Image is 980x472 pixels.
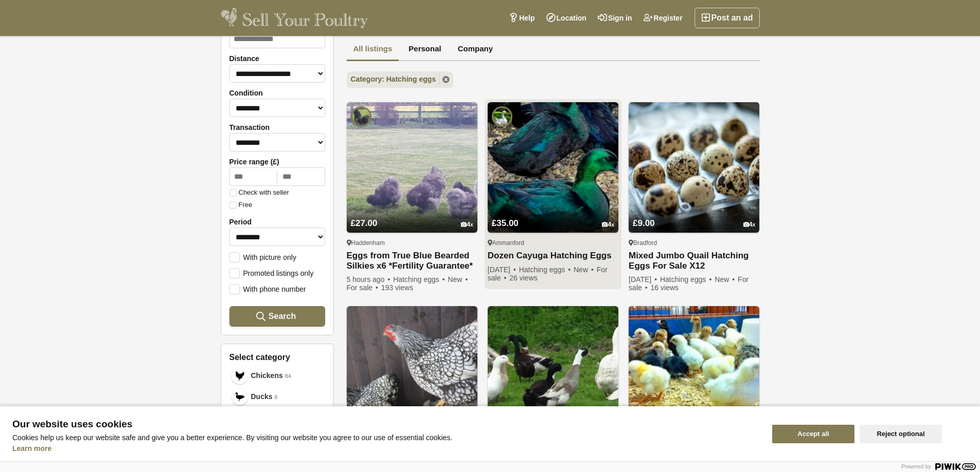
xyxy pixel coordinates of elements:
span: 26 views [509,274,537,282]
span: 16 views [651,284,679,292]
a: £2.50 3 [347,403,477,437]
div: Haddenham [347,239,477,247]
span: Hatching eggs [393,275,446,284]
span: 193 views [381,284,413,292]
a: Company [451,38,500,62]
label: Distance [229,54,325,63]
img: Dallambay [351,106,371,127]
a: Sign in [592,8,638,28]
a: £15.00 3 [488,403,618,437]
span: Chickens [251,370,283,381]
div: 4 [461,221,473,229]
span: 5 hours ago [347,275,391,284]
a: £9.00 4 [629,199,759,233]
img: Ducks [235,392,245,402]
button: Accept all [772,425,854,443]
span: For sale [347,284,379,292]
span: [DATE] [488,266,517,274]
h3: Select category [229,352,325,362]
span: For sale [629,275,749,292]
div: 4 [743,221,756,229]
label: Free [229,201,253,209]
p: Cookies help us keep our website safe and give you a better experience. By visiting our website y... [12,433,760,442]
span: [DATE] [629,275,658,284]
span: Hatching eggs [660,275,712,284]
img: Sell Your Poultry [221,8,368,28]
a: Chickens Chickens 84 [229,365,325,386]
label: Transaction [229,123,325,131]
img: Wernolau Warrens [492,106,512,127]
a: Post an ad [694,8,760,28]
a: £13.00 2 [629,403,759,437]
span: New [715,275,736,284]
div: Ammanford [488,239,618,247]
button: Search [229,306,325,327]
a: Mixed Jumbo Quail Hatching Eggs For Sale X12 [629,251,759,271]
span: Search [269,311,296,321]
a: £35.00 4 [488,199,618,233]
label: With picture only [229,252,296,261]
span: £9.00 [633,218,655,228]
label: Check with seller [229,189,289,196]
a: Register [638,8,688,28]
img: Chickens [235,371,245,381]
a: Personal [402,38,448,62]
label: Price range (£) [229,158,325,166]
span: £27.00 [351,218,378,228]
label: With phone number [229,284,306,293]
em: 84 [285,372,291,381]
span: £35.00 [492,218,519,228]
a: Ducks Ducks 8 [229,386,325,407]
a: Learn more [12,444,51,452]
img: Mixed Breed Large Duck hatching eggs x6 [488,306,618,437]
span: New [574,266,595,274]
button: Reject optional [860,425,942,443]
span: Hatching eggs [519,266,572,274]
img: Mixed Jumbo Quail Hatching Eggs For Sale X12 [629,102,759,233]
span: New [448,275,469,284]
span: Ducks [251,391,273,402]
label: Promoted listings only [229,268,314,277]
a: Eggs from True Blue Bearded Silkies x6 *Fertility Guarantee* [347,251,477,271]
img: Eggs from True Blue Bearded Silkies x6 *Fertility Guarantee* [347,102,477,233]
em: 8 [275,393,278,402]
img: Dozen Cayuga Hatching Eggs [488,102,618,233]
span: Our website uses cookies [12,419,760,429]
div: 4 [602,221,614,229]
img: Silver Laced Wyandotte Bantam hatching eggs [347,306,477,437]
a: All listings [347,38,399,62]
div: Bradford [629,239,759,247]
span: Powered by [901,463,931,469]
a: £27.00 4 [347,199,477,233]
label: Period [229,218,325,226]
img: Mixed Breed Bantam hatching eggs x6 [629,306,759,437]
a: Category: Hatching eggs [347,71,454,88]
a: Location [541,8,592,28]
label: Condition [229,89,325,97]
span: For sale [488,266,608,282]
a: Help [503,8,540,28]
a: Dozen Cayuga Hatching Eggs [488,251,618,261]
